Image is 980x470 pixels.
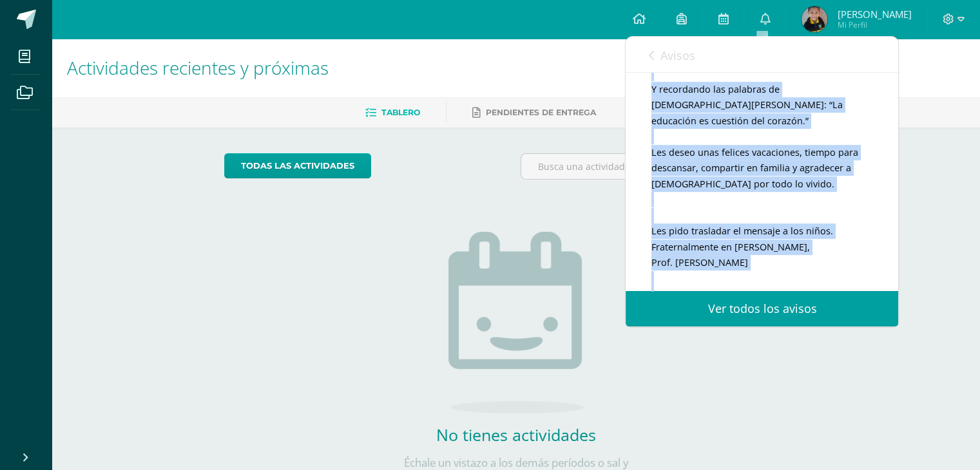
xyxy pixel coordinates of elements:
span: Avisos [660,48,695,63]
a: Pendientes de entrega [472,102,596,123]
a: Tablero [365,102,420,123]
input: Busca una actividad próxima aquí... [521,154,807,179]
span: Pendientes de entrega [486,108,596,117]
a: todas las Actividades [224,153,371,178]
span: Actividades recientes y próximas [67,55,329,80]
span: [PERSON_NAME] [837,8,911,21]
img: 8341187d544a0b6c7f7ca1520b54fcd3.png [802,6,827,32]
span: Tablero [381,108,420,117]
span: Mi Perfil [837,19,911,30]
h2: No tienes actividades [387,424,645,446]
img: no_activities.png [448,232,584,413]
a: Ver todos los avisos [626,291,898,326]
